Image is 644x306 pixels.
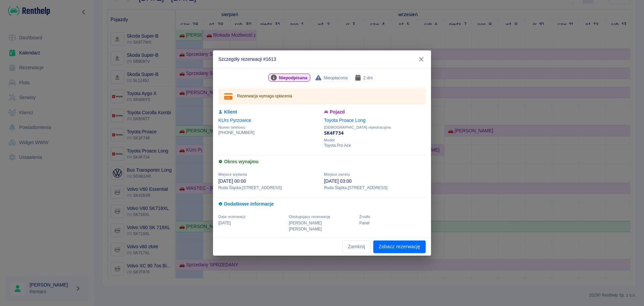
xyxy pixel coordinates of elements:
span: 2 dni [361,74,375,81]
p: Toyota Pro Ace [324,142,426,148]
span: [DEMOGRAPHIC_DATA] rejestracyjna [324,125,426,130]
span: Nieopłacona [321,74,351,81]
h6: Pojazd [324,108,426,116]
h6: Klient [218,108,320,116]
p: Ruda Śląska , [STREET_ADDRESS] [324,185,426,191]
p: [DATE] 00:00 [218,178,320,185]
a: Zobacz rezerwację [373,241,426,253]
p: SK4F734 [324,130,426,137]
span: Model [324,138,426,142]
h6: Okres wynajmu [218,158,426,165]
h2: Szczegóły rezerwacji #1613 [213,50,431,68]
h6: Dodatkowe informacje [218,201,426,208]
span: Numer telefonu [218,125,320,130]
span: Obsługujący rezerwację [289,215,330,219]
span: Data rezerwacji [218,215,246,219]
p: [DATE] 03:00 [324,178,426,185]
button: Zamknij [342,241,371,253]
p: Panel [359,220,426,226]
div: Rezerwacja wymaga opłacenia [237,90,292,102]
a: Toyota Proace Long [324,118,366,123]
span: Żrodło [359,215,370,219]
a: KUrs Pyrzowice [218,118,251,123]
span: Miejsce zwrotu [324,172,350,176]
p: [DATE] [218,220,285,226]
p: [PERSON_NAME] [PERSON_NAME] [289,220,355,232]
p: [PHONE_NUMBER] [218,130,320,136]
p: Ruda Śląska , [STREET_ADDRESS] [218,185,320,191]
span: Niepodpisana [276,74,310,81]
span: Miejsce wydania [218,172,247,176]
